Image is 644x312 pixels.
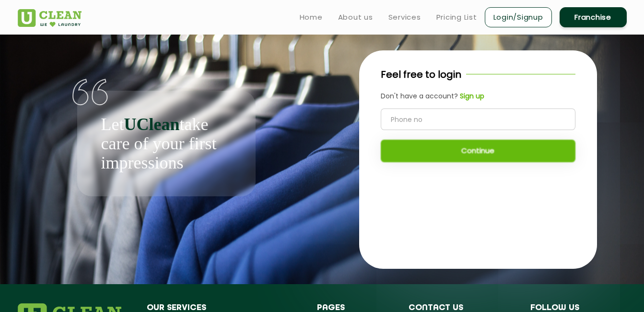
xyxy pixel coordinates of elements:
[458,91,484,101] a: Sign up
[338,12,373,23] a: About us
[124,115,179,134] b: UClean
[560,7,627,27] a: Franchise
[436,12,477,23] a: Pricing List
[388,12,421,23] a: Services
[101,115,232,172] p: Let take care of your first impressions
[381,91,458,101] span: Don't have a account?
[300,12,323,23] a: Home
[72,79,108,106] img: quote-img
[381,67,461,82] p: Feel free to login
[18,9,82,27] img: UClean Laundry and Dry Cleaning
[485,7,552,27] a: Login/Signup
[381,108,575,130] input: Phone no
[460,91,484,101] b: Sign up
